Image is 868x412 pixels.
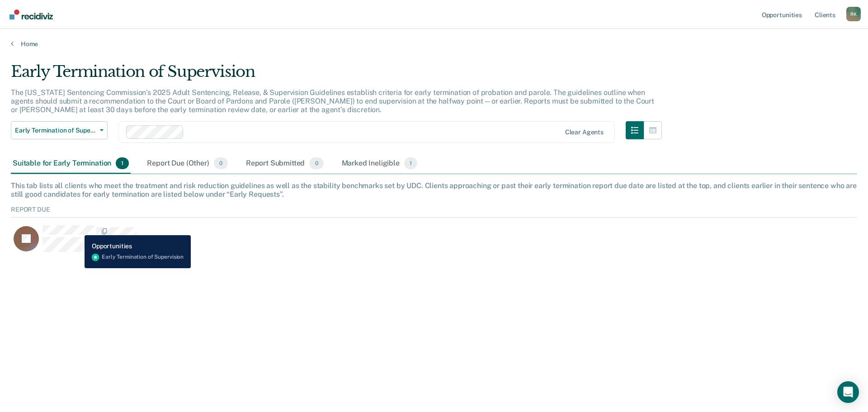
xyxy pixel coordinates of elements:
span: 1 [116,157,129,169]
a: Home [11,40,857,48]
span: 0 [309,157,323,169]
div: Report Due (Other) [145,154,229,174]
div: Clear agents [565,128,604,136]
img: Recidiviz [9,9,53,19]
p: The [US_STATE] Sentencing Commission’s 2025 Adult Sentencing, Release, & Supervision Guidelines e... [11,88,654,114]
div: Open Intercom Messenger [837,381,859,403]
div: Report Submitted [244,154,325,174]
div: Early Termination of Supervision [11,62,662,88]
button: Profile dropdown button [846,7,861,21]
span: 0 [214,157,228,169]
div: Suitable for Early Termination [11,154,131,174]
div: This tab lists all clients who meet the treatment and risk reduction guidelines as well as the st... [11,181,857,199]
span: 1 [404,157,417,169]
div: Report Due [11,206,857,218]
div: CaseloadOpportunityCell-192236 [11,225,751,261]
div: R K [846,7,861,21]
span: Early Termination of Supervision [15,127,96,134]
div: Marked Ineligible [340,154,420,174]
